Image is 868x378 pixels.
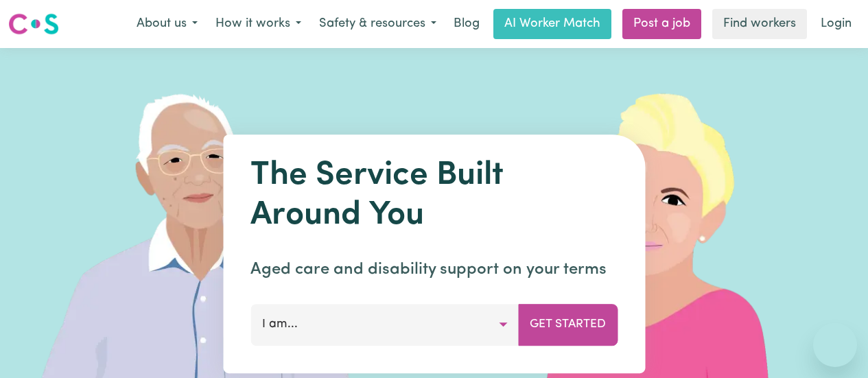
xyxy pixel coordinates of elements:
button: Get Started [518,304,618,345]
a: Login [812,9,860,39]
button: I am... [250,304,519,345]
button: How it works [207,10,310,38]
button: Safety & resources [310,10,445,38]
img: Careseekers logo [8,12,59,36]
a: Careseekers logo [8,8,59,40]
iframe: Button to launch messaging window [813,323,857,367]
a: AI Worker Match [493,9,611,39]
h1: The Service Built Around You [250,156,618,235]
a: Post a job [622,9,701,39]
p: Aged care and disability support on your terms [250,257,618,282]
button: About us [128,10,207,38]
a: Find workers [712,9,807,39]
a: Blog [445,9,488,39]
